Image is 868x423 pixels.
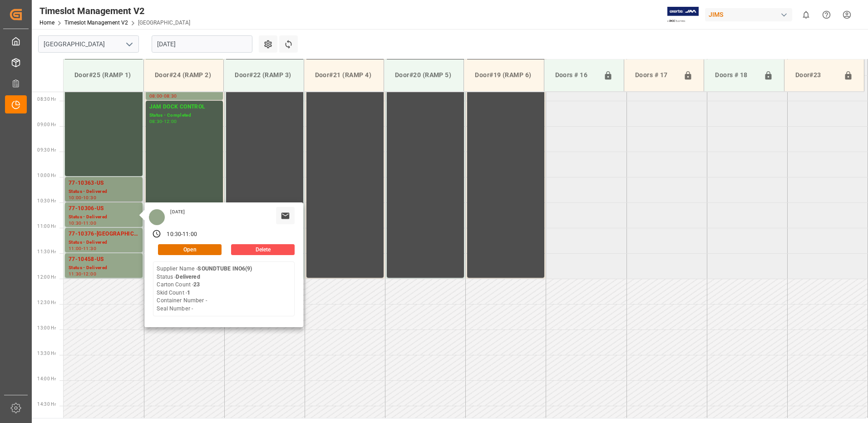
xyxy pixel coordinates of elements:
[69,239,139,246] div: Status - Delivered
[471,67,536,84] div: Door#19 (RAMP 6)
[83,272,96,276] div: 12:00
[197,266,252,272] b: SOUNDTUBE INO6(9)
[69,213,139,221] div: Status - Delivered
[792,67,840,84] div: Door#23
[82,246,83,251] div: -
[311,67,376,84] div: Door#21 (RAMP 4)
[816,5,837,25] button: Help Center
[162,94,163,98] div: -
[122,37,136,51] button: open menu
[231,67,296,84] div: Door#22 (RAMP 3)
[83,221,96,225] div: 11:00
[69,221,82,225] div: 10:30
[157,265,252,313] div: Supplier Name - Status - Carton Count - Skid Count - Container Number - Seal Number -
[69,204,139,213] div: 77-10306-US
[82,196,83,200] div: -
[69,196,82,200] div: 10:00
[167,209,188,215] div: [DATE]
[69,272,82,276] div: 11:30
[82,221,83,225] div: -
[193,281,200,288] b: 23
[796,5,816,25] button: show 0 new notifications
[187,290,190,296] b: 1
[631,67,680,84] div: Doors # 17
[705,8,792,21] div: JIMS
[667,7,699,23] img: Exertis%20JAM%20-%20Email%20Logo.jpg_1722504956.jpg
[181,231,182,239] div: -
[37,173,56,178] span: 10:00 Hr
[39,4,190,18] div: Timeslot Management V2
[37,224,56,229] span: 11:00 Hr
[71,67,136,84] div: Door#25 (RAMP 1)
[149,119,163,123] div: 08:30
[167,231,181,239] div: 10:30
[69,230,139,239] div: 77-10376-[GEOGRAPHIC_DATA]
[231,244,295,255] button: Delete
[158,244,222,255] button: Open
[83,196,96,200] div: 10:30
[37,148,56,152] span: 09:30 Hr
[151,67,216,84] div: Door#24 (RAMP 2)
[149,103,219,112] div: JAM DOCK CONTROL
[37,351,56,356] span: 13:30 Hr
[37,300,56,305] span: 12:30 Hr
[164,94,177,98] div: 08:30
[83,246,96,251] div: 11:30
[176,274,200,280] b: Delivered
[164,119,177,123] div: 12:00
[69,246,82,251] div: 11:00
[64,20,128,26] a: Timeslot Management V2
[37,97,56,102] span: 08:30 Hr
[711,67,759,84] div: Doors # 18
[149,94,163,98] div: 08:00
[705,6,796,23] button: JIMS
[37,325,56,330] span: 13:00 Hr
[39,20,54,26] a: Home
[149,112,219,119] div: Status - Completed
[391,67,456,84] div: Door#20 (RAMP 5)
[552,67,600,84] div: Doors # 16
[37,198,56,203] span: 10:30 Hr
[69,255,139,264] div: 77-10458-US
[182,231,197,239] div: 11:00
[37,249,56,254] span: 11:30 Hr
[69,264,139,272] div: Status - Delivered
[37,122,56,127] span: 09:00 Hr
[38,35,139,53] input: Type to search/select
[162,119,163,123] div: -
[37,376,56,381] span: 14:00 Hr
[82,272,83,276] div: -
[37,402,56,407] span: 14:30 Hr
[37,275,56,280] span: 12:00 Hr
[69,179,139,188] div: 77-10363-US
[69,188,139,196] div: Status - Delivered
[152,35,252,53] input: DD.MM.YYYY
